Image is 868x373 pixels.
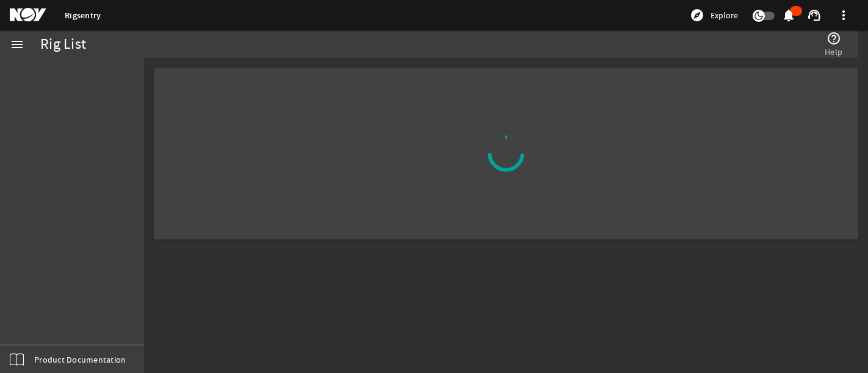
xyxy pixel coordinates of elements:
mat-icon: help_outline [826,31,841,46]
span: Explore [711,9,738,21]
div: Rig List [40,38,86,51]
span: Help [825,46,842,58]
button: more_vert [829,1,858,30]
a: Rigsentry [65,10,101,21]
span: Product Documentation [34,353,126,366]
mat-icon: support_agent [807,8,822,23]
button: Explore [685,5,743,25]
mat-icon: notifications [781,8,796,23]
mat-icon: menu [10,37,24,52]
mat-icon: explore [690,8,704,23]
